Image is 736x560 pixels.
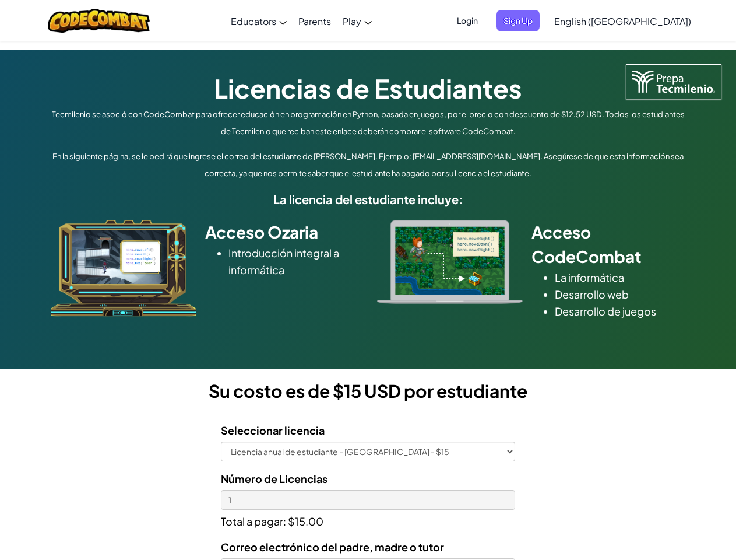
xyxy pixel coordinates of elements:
[377,220,523,304] img: type_real_code.png
[531,220,686,269] h2: Acceso CodeCombat
[51,220,196,317] img: ozaria_acodus.png
[221,470,327,487] label: Número de Licencias
[48,148,689,182] p: En la siguiente página, se le pedirá que ingrese el correo del estudiante de [PERSON_NAME]. Ejemp...
[554,15,691,27] span: English ([GEOGRAPHIC_DATA])
[221,538,444,555] label: Correo electrónico del padre, madre o tutor
[48,190,689,208] h5: La licencia del estudiante incluye:
[555,303,686,320] li: Desarrollo de juegos
[48,106,689,140] p: Tecmilenio se asoció con CodeCombat para ofrecer educación en programación en Python, basada en j...
[496,10,540,32] button: Sign Up
[231,15,276,27] span: Educators
[555,269,686,286] li: La informática
[450,10,485,32] button: Login
[225,5,293,37] a: Educators
[293,5,337,37] a: Parents
[555,286,686,303] li: Desarrollo web
[343,15,361,27] span: Play
[48,70,689,106] h1: Licencias de Estudiantes
[205,220,360,244] h2: Acceso Ozaria
[221,422,325,439] label: Seleccionar licencia
[337,5,378,37] a: Play
[548,5,697,37] a: English ([GEOGRAPHIC_DATA])
[221,510,515,530] p: Total a pagar: $15.00
[228,244,360,278] li: Introducción integral a informática
[48,9,150,33] img: CodeCombat logo
[626,64,721,99] img: Tecmilenio logo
